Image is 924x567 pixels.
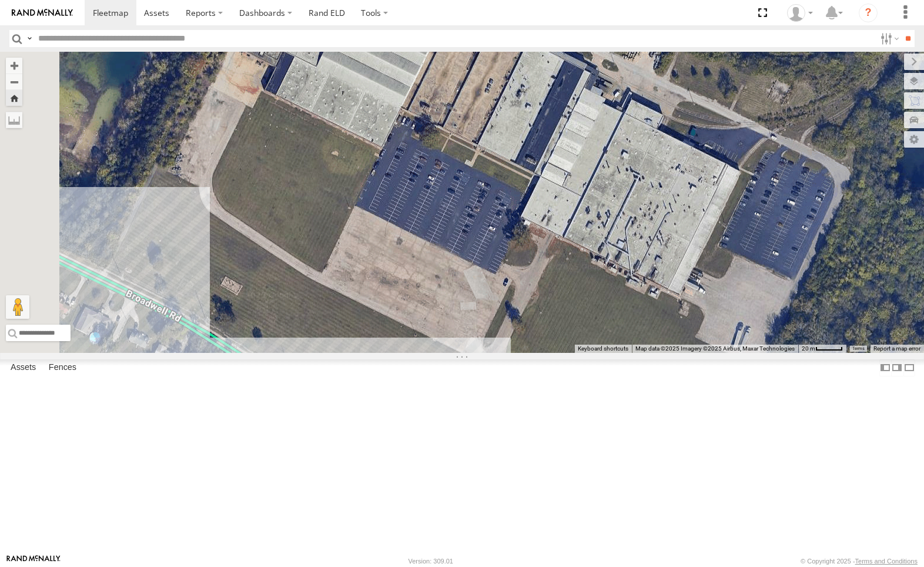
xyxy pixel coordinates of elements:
label: Assets [5,359,42,376]
label: Search Query [25,30,34,47]
a: Report a map error [873,345,920,352]
label: Dock Summary Table to the Right [891,359,903,376]
label: Map Settings [904,131,924,148]
button: Zoom out [6,74,22,90]
div: Mike Seta [783,4,817,22]
a: Terms and Conditions [855,558,918,565]
button: Keyboard shortcuts [578,345,628,353]
label: Measure [6,112,22,128]
span: 20 m [802,345,815,352]
label: Search Filter Options [876,30,901,47]
a: Visit our Website [6,555,61,567]
div: © Copyright 2025 - [801,558,918,565]
label: Hide Summary Table [903,359,915,376]
button: Drag Pegman onto the map to open Street View [6,295,29,319]
img: rand-logo.svg [12,9,73,17]
div: Version: 309.01 [409,558,453,565]
button: Zoom in [6,58,22,74]
button: Map Scale: 20 m per 43 pixels [798,345,846,353]
label: Dock Summary Table to the Left [879,359,891,376]
span: Map data ©2025 Imagery ©2025 Airbus, Maxar Technologies [635,345,795,352]
label: Fences [43,359,82,376]
i: ? [859,4,878,22]
button: Zoom Home [6,90,22,106]
a: Terms (opens in new tab) [852,346,865,351]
